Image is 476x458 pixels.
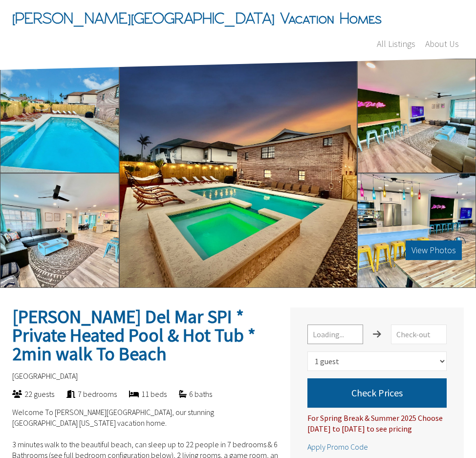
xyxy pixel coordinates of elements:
input: Loading... [307,325,363,344]
a: About Us [420,29,464,59]
span: [PERSON_NAME][GEOGRAPHIC_DATA] Vacation Homes [12,3,382,33]
h2: [PERSON_NAME] Del Mar SPI * Private Heated Pool & Hot Tub * 2min walk To Beach [12,307,278,363]
span: [GEOGRAPHIC_DATA] [12,371,78,381]
button: Check Prices [307,378,447,408]
span: Apply Promo Code [307,442,368,452]
div: 11 beds [117,389,167,399]
div: 7 bedrooms [54,389,117,399]
div: For Spring Break & Summer 2025 Choose [DATE] to [DATE] to see pricing [307,408,447,434]
a: All Listings [372,29,420,59]
div: 6 baths [167,389,212,399]
button: View Photos [406,240,462,260]
input: Check-out [391,325,447,344]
